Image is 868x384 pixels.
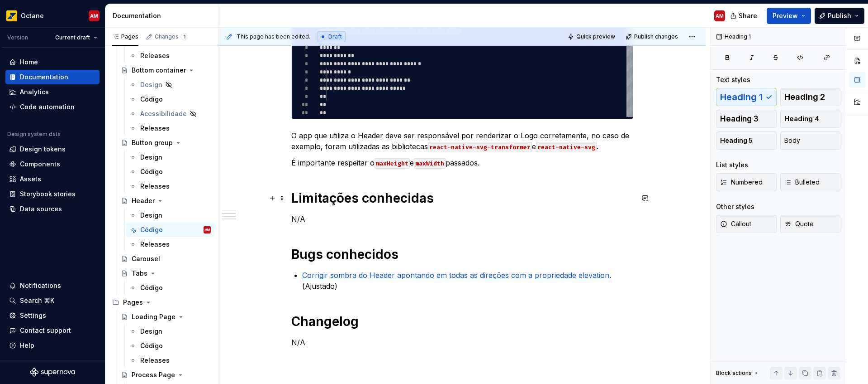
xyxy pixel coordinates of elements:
[20,281,61,290] div: Notifications
[784,219,814,228] span: Quote
[780,131,841,150] button: Body
[140,356,170,365] div: Releases
[780,215,841,233] button: Quote
[780,88,841,106] button: Heading 2
[784,136,800,145] span: Body
[784,114,819,123] span: Heading 4
[132,312,175,321] div: Loading Page
[5,338,100,353] button: Help
[5,100,100,114] a: Code automation
[291,157,633,168] p: É importante respeitar o e passados.
[716,215,777,233] button: Callout
[140,182,170,191] div: Releases
[140,283,163,292] div: Código
[20,73,68,82] div: Documentation
[117,368,214,382] a: Process Page
[634,33,678,40] span: Publish changes
[720,219,751,228] span: Callout
[780,173,841,191] button: Bulleted
[126,78,214,92] a: Design
[140,240,170,249] div: Releases
[140,51,170,60] div: Releases
[6,10,17,21] img: e8093afa-4b23-4413-bf51-00cde92dbd3f.png
[117,136,214,150] a: Button group
[291,246,633,262] h1: Bugs conhecidos
[302,270,633,292] p: . (Ajustado)
[132,196,155,205] div: Header
[113,11,214,20] div: Documentation
[20,160,60,169] div: Components
[140,80,162,89] div: Design
[20,175,41,184] div: Assets
[20,296,54,305] div: Search ⌘K
[132,66,186,75] div: Bottom container
[126,208,214,223] a: Design
[716,131,777,150] button: Heading 5
[5,202,100,216] a: Data sources
[117,252,214,266] a: Carousel
[720,178,763,187] span: Numbered
[2,6,103,25] button: OctaneAM
[716,12,724,19] div: AM
[5,187,100,201] a: Storybook stories
[132,269,147,278] div: Tabs
[30,368,75,377] svg: Supernova Logo
[784,178,820,187] span: Bulleted
[5,70,100,84] a: Documentation
[55,34,90,41] span: Current draft
[291,190,633,206] h1: Limitações conhecidas
[117,194,214,208] a: Header
[716,110,777,128] button: Heading 3
[5,293,100,308] button: Search ⌘K
[780,110,841,128] button: Heading 4
[716,160,748,170] div: List styles
[302,271,609,280] a: Corrigir sombra do Header apontando em todas as direções com a propriedade elevation
[5,85,100,99] a: Analytics
[140,167,163,176] div: Código
[20,102,75,112] div: Code automation
[428,142,532,152] code: react-native-svg-transformer
[20,58,38,67] div: Home
[140,109,187,118] div: Acessibilidade
[784,92,825,102] span: Heading 2
[126,121,214,136] a: Releases
[123,298,143,307] div: Pages
[140,95,163,104] div: Código
[51,31,101,44] button: Current draft
[291,337,633,348] p: N/A
[126,281,214,295] a: Código
[132,138,173,147] div: Button group
[20,204,62,214] div: Data sources
[716,173,777,191] button: Numbered
[720,136,753,145] span: Heading 5
[767,8,811,24] button: Preview
[126,324,214,339] a: Design
[117,266,214,281] a: Tabs
[140,225,163,234] div: Código
[291,214,633,224] p: N/A
[205,225,210,234] div: AM
[720,114,759,123] span: Heading 3
[140,124,170,133] div: Releases
[716,369,752,377] div: Block actions
[20,145,66,154] div: Design tokens
[180,33,188,40] span: 1
[716,75,750,84] div: Text styles
[5,55,100,69] a: Home
[126,223,214,237] a: CódigoAM
[375,158,410,169] code: maxHeight
[414,158,446,169] code: maxWidth
[140,153,162,162] div: Design
[716,367,760,379] div: Block actions
[126,339,214,353] a: Código
[536,142,597,152] code: react-native-svg
[623,30,682,43] button: Publish changes
[126,150,214,165] a: Design
[291,130,633,152] p: O app que utiliza o Header deve ser responsável por renderizar o Logo corretamente, no caso de ex...
[117,310,214,324] a: Loading Page
[237,33,310,40] span: This page has been edited.
[291,313,633,330] h1: Changelog
[5,157,100,171] a: Components
[773,11,798,20] span: Preview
